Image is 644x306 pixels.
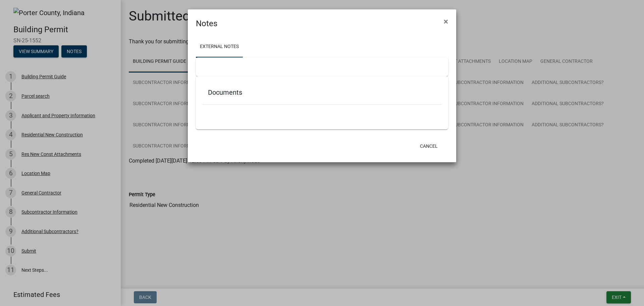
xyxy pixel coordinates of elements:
button: Close [438,12,453,31]
a: External Notes [196,36,243,58]
h5: Documents [208,88,436,96]
button: Cancel [415,140,443,152]
span: × [444,17,448,26]
h4: Notes [196,17,217,30]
